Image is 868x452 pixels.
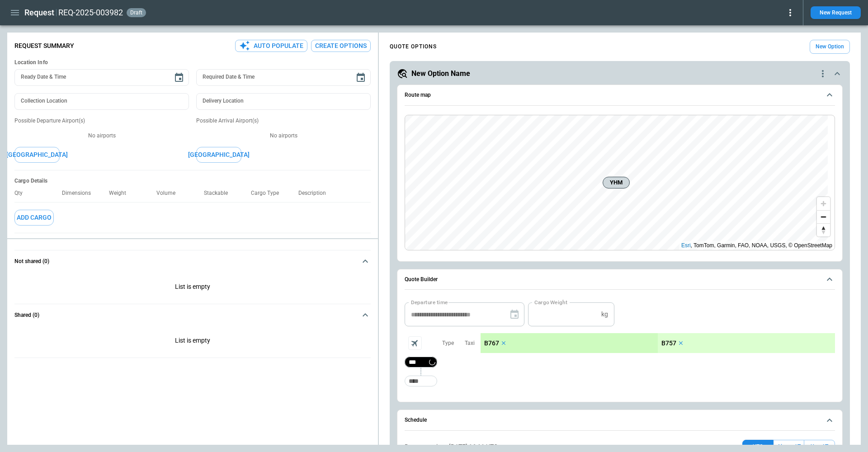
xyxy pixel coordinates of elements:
[405,376,437,386] div: Too short
[405,92,431,98] h6: Route map
[405,302,835,391] div: Quote Builder
[14,259,49,264] h6: Not shared (0)
[14,304,371,326] button: Shared (0)
[251,190,286,197] p: Cargo Type
[408,336,422,350] span: Aircraft selection
[62,190,98,197] p: Dimensions
[58,7,123,18] h2: REQ-2025-003982
[405,357,437,367] div: Not found
[24,7,54,18] h1: Request
[442,339,454,347] p: Type
[14,272,371,304] div: Not shared (0)
[405,417,427,423] h6: Schedule
[481,333,835,353] div: scrollable content
[405,443,498,451] p: Departure time: [DATE] 16:11 UTC
[817,68,828,79] div: quote-option-actions
[196,147,241,163] button: [GEOGRAPHIC_DATA]
[534,298,567,306] label: Cargo Weight
[405,410,835,431] button: Schedule
[817,210,830,223] button: Zoom out
[390,45,437,49] h4: QUOTE OPTIONS
[601,311,608,318] p: kg
[397,68,843,79] button: New Option Namequote-option-actions
[204,190,235,197] p: Stackable
[196,132,371,140] p: No airports
[14,178,371,184] h6: Cargo Details
[661,339,676,347] p: B757
[405,115,828,250] canvas: Map
[196,117,371,125] p: Possible Arrival Airport(s)
[14,326,371,358] div: Not shared (0)
[128,9,144,16] span: draft
[14,132,189,140] p: No airports
[405,115,835,250] div: Route map
[405,85,835,106] button: Route map
[14,326,371,358] p: List is empty
[681,242,691,249] a: Esri
[235,40,307,52] button: Auto Populate
[681,241,832,250] div: , TomTom, Garmin, FAO, NOAA, USGS, © OpenStreetMap
[311,40,371,52] button: Create Options
[607,178,626,187] span: YHM
[14,272,371,304] p: List is empty
[811,6,861,19] button: New Request
[14,312,39,318] h6: Shared (0)
[810,40,850,54] button: New Option
[405,277,438,282] h6: Quote Builder
[156,190,183,197] p: Volume
[14,59,371,66] h6: Location Info
[14,147,60,163] button: [GEOGRAPHIC_DATA]
[14,250,371,272] button: Not shared (0)
[14,117,189,125] p: Possible Departure Airport(s)
[405,269,835,290] button: Quote Builder
[484,339,499,347] p: B767
[465,339,475,347] p: Taxi
[411,298,448,306] label: Departure time
[14,42,74,50] p: Request Summary
[411,69,470,79] h5: New Option Name
[14,190,30,197] p: Qty
[817,223,830,236] button: Reset bearing to north
[352,69,370,87] button: Choose date
[170,69,188,87] button: Choose date
[817,197,830,210] button: Zoom in
[109,190,133,197] p: Weight
[14,210,54,226] button: Add Cargo
[298,190,333,197] p: Description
